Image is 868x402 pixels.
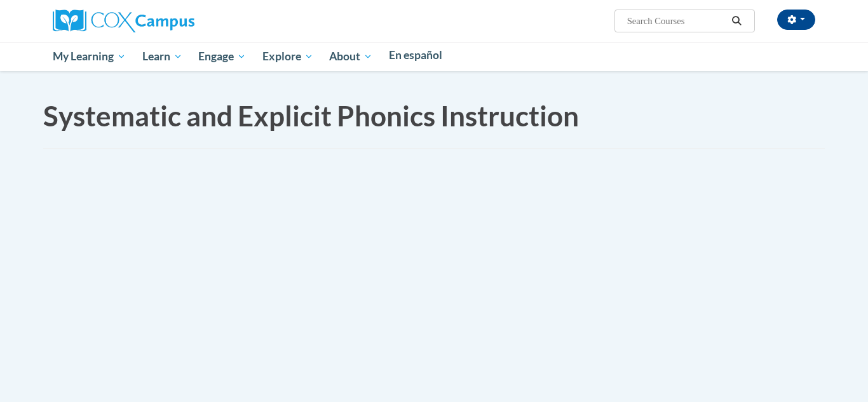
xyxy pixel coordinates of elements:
[728,13,747,29] button: Search
[53,49,126,64] span: My Learning
[53,10,194,32] img: Cox Campus
[53,15,194,25] a: Cox Campus
[134,42,191,71] a: Learn
[198,49,246,64] span: Engage
[329,49,372,64] span: About
[777,10,815,30] button: Account Settings
[322,42,381,71] a: About
[34,42,834,71] div: Main menu
[254,42,322,71] a: Explore
[262,49,313,64] span: Explore
[731,17,743,26] i: 
[43,99,579,132] span: Systematic and Explicit Phonics Instruction
[381,42,451,69] a: En español
[389,48,442,62] span: En español
[190,42,254,71] a: Engage
[44,42,134,71] a: My Learning
[626,13,728,29] input: Search Courses
[142,49,182,64] span: Learn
